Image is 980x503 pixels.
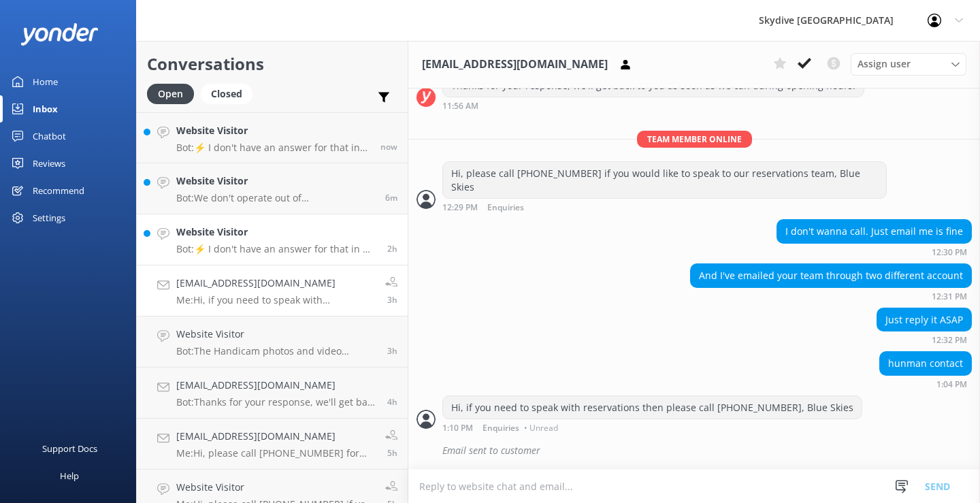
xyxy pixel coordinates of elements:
[147,51,397,77] h2: Conversations
[147,84,194,104] div: Open
[387,396,397,408] span: Sep 20 2025 11:20am (UTC +10:00) Australia/Brisbane
[137,368,408,419] a: [EMAIL_ADDRESS][DOMAIN_NAME]Bot:Thanks for your response, we'll get back to you as soon as we can...
[422,56,608,74] h3: [EMAIL_ADDRESS][DOMAIN_NAME]
[880,352,971,375] div: hunman contact
[387,243,397,255] span: Sep 20 2025 01:46pm (UTC +10:00) Australia/Brisbane
[33,68,58,95] div: Home
[33,123,66,150] div: Chatbot
[176,123,370,138] h4: Website Visitor
[176,378,377,393] h4: [EMAIL_ADDRESS][DOMAIN_NAME]
[936,380,967,389] strong: 1:04 PM
[176,429,375,444] h4: [EMAIL_ADDRESS][DOMAIN_NAME]
[443,162,886,198] div: Hi, please call [PHONE_NUMBER] if you would like to speak to our reservations team, Blue Skies
[176,243,377,255] p: Bot: ⚡ I don't have an answer for that in my knowledge base. Please try and rephrase your questio...
[442,439,972,462] div: Email sent to customer
[33,204,65,231] div: Settings
[137,112,408,163] a: Website VisitorBot:⚡ I don't have an answer for that in my knowledge base. Please try and rephras...
[176,142,370,154] p: Bot: ⚡ I don't have an answer for that in my knowledge base. Please try and rephrase your questio...
[879,379,972,389] div: Sep 20 2025 01:04pm (UTC +10:00) Australia/Brisbane
[176,174,375,189] h4: Website Visitor
[147,86,201,101] a: Open
[176,396,377,408] p: Bot: Thanks for your response, we'll get back to you as soon as we can during opening hours.
[690,291,972,301] div: Sep 20 2025 12:31pm (UTC +10:00) Australia/Brisbane
[443,396,862,419] div: Hi, if you need to speak with reservations then please call [PHONE_NUMBER], Blue Skies
[851,53,966,75] div: Assign User
[33,95,58,123] div: Inbox
[387,447,397,459] span: Sep 20 2025 11:05am (UTC +10:00) Australia/Brisbane
[442,423,862,432] div: Sep 20 2025 01:10pm (UTC +10:00) Australia/Brisbane
[877,308,971,331] div: Just reply it ASAP
[201,86,259,101] a: Closed
[201,84,252,104] div: Closed
[777,247,972,257] div: Sep 20 2025 12:30pm (UTC +10:00) Australia/Brisbane
[20,23,99,46] img: yonder-white-logo.png
[176,480,375,495] h4: Website Visitor
[60,462,79,489] div: Help
[387,294,397,306] span: Sep 20 2025 01:10pm (UTC +10:00) Australia/Brisbane
[442,204,478,212] strong: 12:29 PM
[691,264,971,287] div: And I've emailed your team through two different account
[857,56,911,71] span: Assign user
[932,336,967,344] strong: 12:32 PM
[176,276,375,291] h4: [EMAIL_ADDRESS][DOMAIN_NAME]
[932,293,967,301] strong: 12:31 PM
[442,424,473,432] strong: 1:10 PM
[33,150,65,177] div: Reviews
[385,192,397,204] span: Sep 20 2025 04:11pm (UTC +10:00) Australia/Brisbane
[33,177,84,204] div: Recommend
[176,225,377,240] h4: Website Visitor
[176,447,375,459] p: Me: Hi, please call [PHONE_NUMBER] for any information regarding weather and Skdiving, Blue Skies
[637,131,752,148] span: Team member online
[877,335,972,344] div: Sep 20 2025 12:32pm (UTC +10:00) Australia/Brisbane
[777,220,971,243] div: I don't wanna call. Just email me is fine
[176,192,375,204] p: Bot: We don't operate out of [GEOGRAPHIC_DATA], but our closest location is [PERSON_NAME][GEOGRAP...
[387,345,397,357] span: Sep 20 2025 12:50pm (UTC +10:00) Australia/Brisbane
[442,102,478,110] strong: 11:56 AM
[442,202,887,212] div: Sep 20 2025 12:29pm (UTC +10:00) Australia/Brisbane
[137,317,408,368] a: Website VisitorBot:The Handicam photos and video package costs $179 per person. If you prefer jus...
[176,327,377,342] h4: Website Visitor
[176,294,375,306] p: Me: Hi, if you need to speak with reservations then please call [PHONE_NUMBER], Blue Skies
[176,345,377,357] p: Bot: The Handicam photos and video package costs $179 per person. If you prefer just the Handicam...
[483,424,519,432] span: Enquiries
[487,204,524,212] span: Enquiries
[416,439,972,462] div: 2025-09-20T03:14:22.226
[442,101,864,110] div: Sep 20 2025 11:56am (UTC +10:00) Australia/Brisbane
[137,265,408,317] a: [EMAIL_ADDRESS][DOMAIN_NAME]Me:Hi, if you need to speak with reservations then please call [PHONE...
[137,214,408,265] a: Website VisitorBot:⚡ I don't have an answer for that in my knowledge base. Please try and rephras...
[137,419,408,470] a: [EMAIL_ADDRESS][DOMAIN_NAME]Me:Hi, please call [PHONE_NUMBER] for any information regarding weath...
[932,248,967,257] strong: 12:30 PM
[380,141,397,152] span: Sep 20 2025 04:17pm (UTC +10:00) Australia/Brisbane
[42,435,97,462] div: Support Docs
[524,424,558,432] span: • Unread
[137,163,408,214] a: Website VisitorBot:We don't operate out of [GEOGRAPHIC_DATA], but our closest location is [PERSON...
